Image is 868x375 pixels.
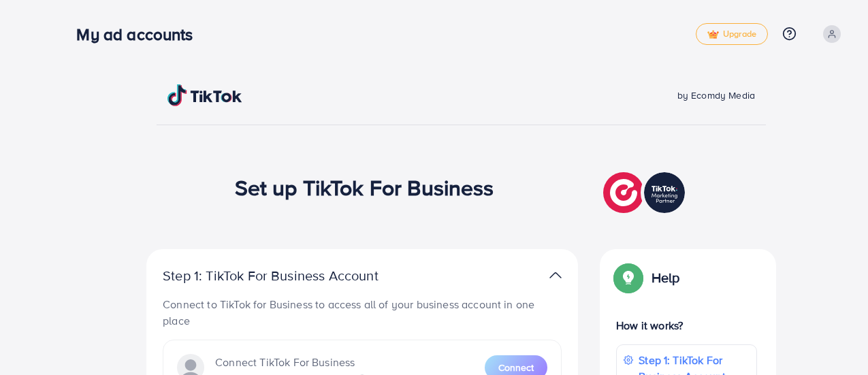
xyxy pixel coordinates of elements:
[616,265,641,290] img: Popup guide
[677,88,755,102] span: by Ecomdy Media
[707,29,756,39] span: Upgrade
[76,25,204,44] h3: My ad accounts
[549,265,562,285] img: TikTok partner
[167,84,242,106] img: TikTok
[616,317,757,333] p: How it works?
[235,174,494,200] h1: Set up TikTok For Business
[696,23,768,45] a: tickUpgrade
[163,267,421,284] p: Step 1: TikTok For Business Account
[707,30,719,39] img: tick
[603,169,688,216] img: TikTok partner
[652,270,680,286] p: Help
